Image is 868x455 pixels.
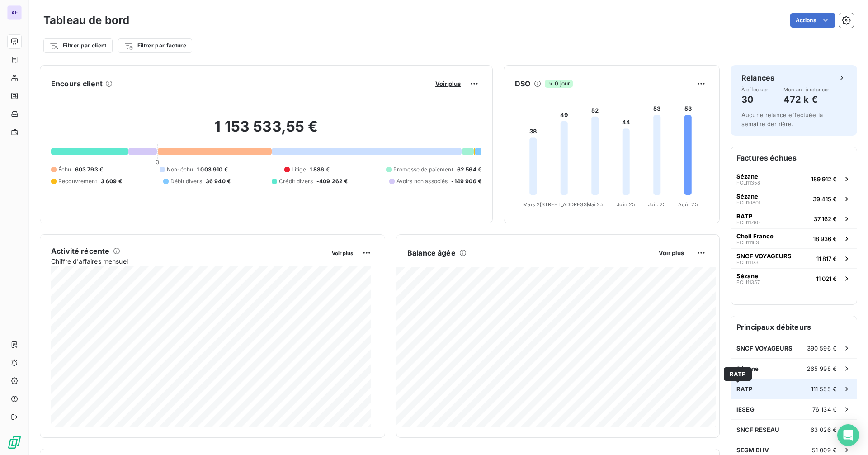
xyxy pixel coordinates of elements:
[167,166,193,174] span: Non-échu
[812,446,837,454] span: 51 009 €
[736,365,759,372] span: Sézane
[587,201,604,208] tspan: Mai 25
[816,275,837,282] span: 11 021 €
[731,248,857,268] button: SNCF VOYAGEURSFCLI1117311 817 €
[396,177,448,185] span: Avoirs non associés
[736,272,758,280] span: Sézane
[156,158,159,166] span: 0
[540,201,589,208] tspan: [STREET_ADDRESS]
[316,177,348,185] span: -409 262 €
[731,228,857,248] button: Cheil FranceFCLI1116318 936 €
[736,240,759,245] span: FCLI11163
[736,173,758,180] span: Sézane
[435,80,461,87] span: Voir plus
[811,385,837,393] span: 111 555 €
[736,345,793,352] span: SNCF VOYAGEURS
[678,201,698,208] tspan: Août 25
[197,166,228,174] span: 1 003 910 €
[730,370,746,378] span: RATP
[736,213,752,220] span: RATP
[101,177,122,185] span: 3 609 €
[731,268,857,288] button: SézaneFCLI1135711 021 €
[813,195,837,203] span: 39 415 €
[814,215,837,223] span: 37 162 €
[731,147,857,169] h6: Factures échues
[310,166,330,174] span: 1 886 €
[407,247,456,258] h6: Balance âgée
[659,249,684,256] span: Voir plus
[807,345,837,352] span: 390 596 €
[545,80,573,88] span: 0 jour
[736,446,769,454] span: SEGM BHV
[741,111,823,128] span: Aucune relance effectuée la semaine dernière.
[7,5,22,20] div: AF
[279,177,313,185] span: Crédit divers
[736,280,760,285] span: FCLI11357
[75,166,103,174] span: 603 793 €
[731,209,857,228] button: RATPFCLI1176037 162 €
[170,177,202,185] span: Débit divers
[648,201,666,208] tspan: Juil. 25
[816,255,837,262] span: 11 817 €
[118,38,192,53] button: Filtrer par facture
[206,177,231,185] span: 36 940 €
[736,406,755,413] span: IESEG
[813,235,837,242] span: 18 936 €
[731,169,857,189] button: SézaneFCLI11358189 912 €
[811,426,837,433] span: 63 026 €
[783,92,830,107] h4: 472 k €
[736,200,760,205] span: FCLI10801
[656,249,687,257] button: Voir plus
[731,316,857,338] h6: Principaux débiteurs
[393,166,453,174] span: Promesse de paiement
[736,252,792,260] span: SNCF VOYAGEURS
[736,260,759,265] span: FCLI11173
[736,180,760,185] span: FCLI11358
[433,80,463,88] button: Voir plus
[292,166,306,174] span: Litige
[329,249,356,257] button: Voir plus
[741,72,774,83] h6: Relances
[58,177,97,185] span: Recouvrement
[523,201,543,208] tspan: Mars 25
[783,87,830,92] span: Montant à relancer
[741,87,769,92] span: À effectuer
[736,385,753,393] span: RATP
[790,13,835,28] button: Actions
[807,365,837,372] span: 265 998 €
[812,406,837,413] span: 76 134 €
[51,118,481,145] h2: 1 153 533,55 €
[7,435,22,450] img: Logo LeanPay
[731,189,857,209] button: SézaneFCLI1080139 415 €
[43,12,129,28] h3: Tableau de bord
[43,38,113,53] button: Filtrer par client
[58,166,71,174] span: Échu
[451,177,481,185] span: -149 906 €
[736,426,780,433] span: SNCF RESEAU
[736,193,758,200] span: Sézane
[741,92,769,107] h4: 30
[515,78,530,89] h6: DSO
[617,201,635,208] tspan: Juin 25
[736,220,760,225] span: FCLI11760
[332,250,353,256] span: Voir plus
[51,246,109,256] h6: Activité récente
[457,166,481,174] span: 62 564 €
[51,256,325,266] span: Chiffre d'affaires mensuel
[811,175,837,183] span: 189 912 €
[837,424,859,446] div: Open Intercom Messenger
[736,232,774,240] span: Cheil France
[51,78,103,89] h6: Encours client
